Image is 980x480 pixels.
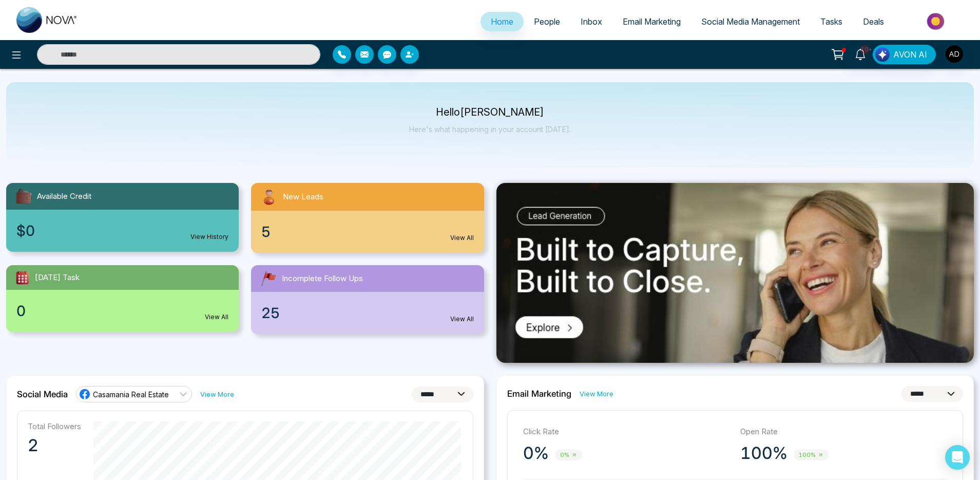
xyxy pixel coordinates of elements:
[701,16,800,27] span: Social Media Management
[581,16,602,27] span: Inbox
[524,12,570,31] a: People
[259,187,279,207] img: newLeads.svg
[409,108,571,117] p: Hello [PERSON_NAME]
[481,12,524,31] a: Home
[190,232,228,242] a: View History
[893,48,927,61] span: AVON AI
[409,125,571,134] p: Here's what happening in your account [DATE].
[245,265,490,334] a: Incomplete Follow Ups25View All
[28,435,81,456] p: 2
[691,12,810,31] a: Social Media Management
[570,12,612,31] a: Inbox
[863,16,884,27] span: Deals
[496,183,974,363] img: .
[450,315,474,324] a: View All
[16,300,26,322] span: 0
[450,233,474,243] a: View All
[810,12,853,31] a: Tasks
[259,269,278,288] img: followUps.svg
[93,390,169,399] span: Casamania Real Estate
[794,449,829,461] span: 100%
[580,389,613,399] a: View More
[873,45,936,64] button: AVON AI
[14,269,31,286] img: todayTask.svg
[875,47,890,62] img: Lead Flow
[200,390,234,399] a: View More
[282,273,363,285] span: Incomplete Follow Ups
[740,426,947,438] p: Open Rate
[35,272,80,284] span: [DATE] Task
[523,426,730,438] p: Click Rate
[205,312,228,322] a: View All
[612,12,691,31] a: Email Marketing
[946,45,963,63] img: User Avatar
[848,45,873,63] a: 10+
[37,191,91,202] span: Available Credit
[261,221,271,243] span: 5
[14,187,33,206] img: availableCredit.svg
[16,220,35,242] span: $0
[740,443,787,464] p: 100%
[28,421,81,431] p: Total Followers
[17,389,68,399] h2: Social Media
[534,16,560,27] span: People
[899,10,974,33] img: Market-place.gif
[523,443,549,464] p: 0%
[945,445,970,470] div: Open Intercom Messenger
[16,7,78,33] img: Nova CRM Logo
[853,12,894,31] a: Deals
[820,16,842,27] span: Tasks
[245,183,490,253] a: New Leads5View All
[491,16,513,27] span: Home
[623,16,681,27] span: Email Marketing
[283,191,323,203] span: New Leads
[555,449,582,461] span: 0%
[261,302,280,324] span: 25
[860,45,870,54] span: 10+
[507,389,571,399] h2: Email Marketing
